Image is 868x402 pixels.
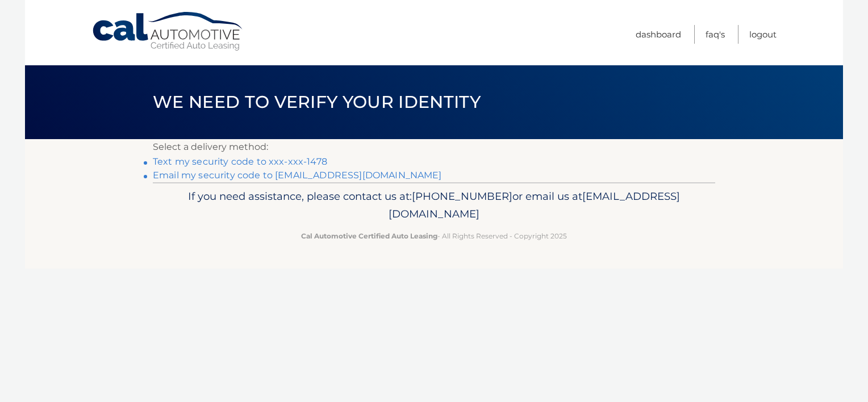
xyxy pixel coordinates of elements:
span: We need to verify your identity [153,91,481,112]
p: Select a delivery method: [153,139,715,155]
strong: Cal Automotive Certified Auto Leasing [301,232,437,240]
a: Text my security code to xxx-xxx-1478 [153,156,327,167]
a: Email my security code to [EMAIL_ADDRESS][DOMAIN_NAME] [153,170,442,181]
a: FAQ's [706,25,725,44]
span: [PHONE_NUMBER] [412,190,512,203]
a: Cal Automotive [91,11,245,52]
p: If you need assistance, please contact us at: or email us at [160,187,708,224]
a: Logout [749,25,777,44]
p: - All Rights Reserved - Copyright 2025 [160,230,708,242]
a: Dashboard [636,25,681,44]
